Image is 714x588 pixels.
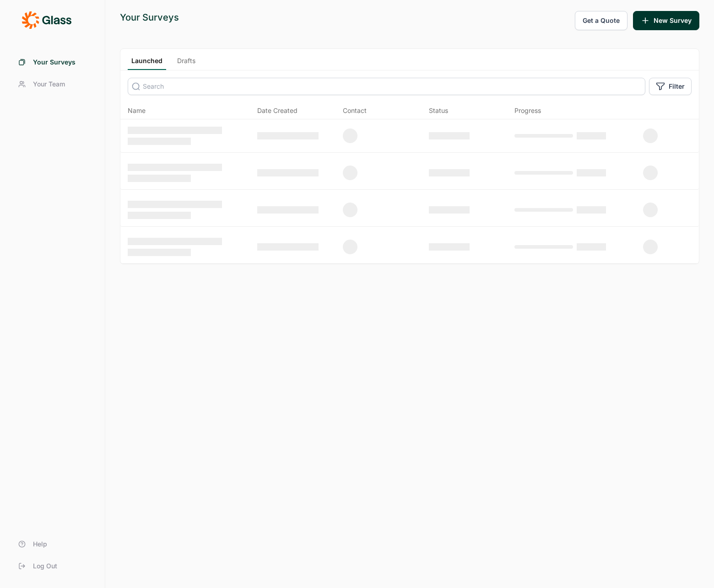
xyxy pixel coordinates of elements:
div: Your Surveys [120,11,179,24]
div: Progress [514,106,541,115]
span: Filter [669,82,685,91]
span: Date Created [257,106,297,115]
button: Get a Quote [575,11,627,30]
button: New Survey [633,11,699,30]
button: Filter [649,78,692,95]
span: Your Surveys [33,58,76,67]
div: Status [429,106,448,115]
div: Contact [343,106,367,115]
span: Your Team [33,80,65,89]
span: Log Out [33,561,57,571]
input: Search [128,78,645,95]
a: Launched [128,56,166,70]
a: Drafts [173,56,199,70]
span: Name [128,106,146,115]
span: Help [33,540,47,549]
